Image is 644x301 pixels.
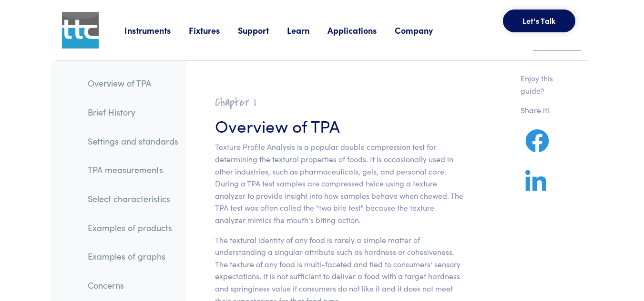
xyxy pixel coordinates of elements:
a: Examples of products [80,217,186,239]
h2: Chapter I [215,95,463,110]
p: Share it! [521,104,565,117]
a: Select characteristics [80,188,186,210]
a: Overview of TPA [80,72,186,94]
a: Fixtures [189,24,238,36]
a: Brief History [80,101,186,123]
a: Learn [287,24,327,36]
img: ttc_logo_1x1_v1.0.png [62,12,99,49]
p: Enjoy this guide? [521,72,565,97]
button: Let's Talk [503,10,575,32]
a: Share on LinkedIn [521,181,551,193]
a: TPA measurements [80,159,186,181]
a: Company [395,24,451,36]
a: Settings and standards [80,130,186,152]
a: Applications [327,24,395,36]
a: Concerns [80,274,186,296]
a: Support [238,24,287,36]
a: Examples of graphs [80,245,186,267]
h3: Overview of TPA [215,114,463,137]
p: Texture Profile Analysis is a popular double compression test for determining the textural proper... [215,141,463,226]
a: Instruments [124,24,189,36]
